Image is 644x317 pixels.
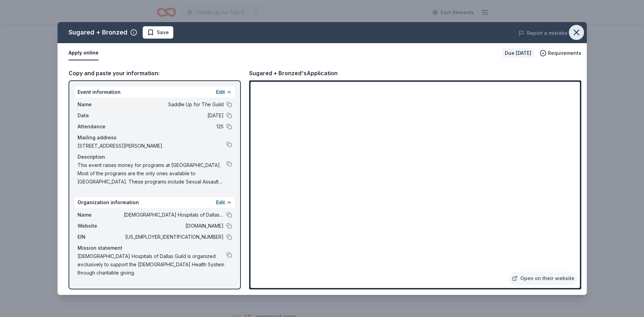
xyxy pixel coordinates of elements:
span: Name [78,100,124,109]
button: Report a mistake [519,29,568,37]
div: Mailing address [78,133,232,142]
span: Name [78,211,124,219]
button: Apply online [69,46,99,60]
span: [US_EMPLOYER_IDENTIFICATION_NUMBER] [124,233,224,241]
span: [DATE] [124,111,224,120]
span: EIN [78,233,124,241]
span: [STREET_ADDRESS][PERSON_NAME] [78,142,226,150]
div: Sugared + Bronzed's Application [249,69,338,78]
div: Sugared + Bronzed [69,27,127,38]
button: Edit [216,88,225,96]
button: Requirements [540,49,581,57]
span: [DOMAIN_NAME] [124,222,224,230]
span: Website [78,222,124,230]
span: Saddle Up for The Guild [124,100,224,109]
div: Description [78,153,232,161]
span: Attendance [78,122,124,131]
div: Due [DATE] [502,48,534,58]
a: Open on their website [509,271,577,285]
span: Save [157,28,169,37]
div: Copy and paste your information: [69,69,241,78]
span: Date [78,111,124,120]
div: Organization information [75,197,235,208]
span: 125 [124,122,224,131]
div: Event information [75,87,235,98]
span: Requirements [548,49,581,57]
button: Save [143,26,173,39]
div: Mission statement [78,244,232,252]
span: [DEMOGRAPHIC_DATA] Hospitals of Dallas Guild [124,211,224,219]
span: This event raises money for programs at [GEOGRAPHIC_DATA]. Most of the programs are the only ones... [78,161,226,186]
button: Edit [216,198,225,207]
span: [DEMOGRAPHIC_DATA] Hospitals of Dallas Guild is organized exclusively to support the [DEMOGRAPHIC... [78,252,226,277]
